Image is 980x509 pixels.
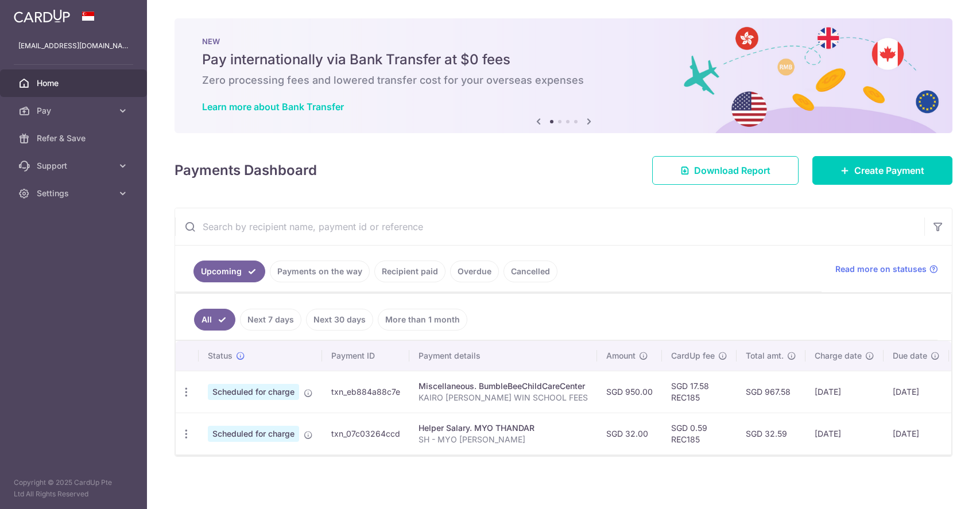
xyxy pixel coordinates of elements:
[37,133,113,144] span: Refer & Save
[884,413,949,454] td: [DATE]
[419,434,588,445] p: SH - MYO [PERSON_NAME]
[419,422,588,434] div: Helper Salary. MYO THANDAR
[409,341,597,371] th: Payment details
[208,350,233,362] span: Status
[322,341,409,371] th: Payment ID
[835,263,938,275] a: Read more on statuses
[378,309,467,331] a: More than 1 month
[37,105,113,116] span: Pay
[202,37,925,46] p: NEW
[737,413,805,454] td: SGD 32.59
[270,261,370,282] a: Payments on the way
[450,261,499,282] a: Overdue
[737,371,805,413] td: SGD 967.58
[202,73,925,87] h6: Zero processing fees and lowered transfer cost for your overseas expenses
[419,380,588,392] div: Miscellaneous. BumbleBeeChildCareCenter
[37,188,113,199] span: Settings
[419,392,588,403] p: KAIRO [PERSON_NAME] WIN SCHOOL FEES
[606,350,636,362] span: Amount
[652,156,799,185] a: Download Report
[240,309,301,331] a: Next 7 days
[322,371,409,413] td: txn_eb884a88c7e
[175,160,317,181] h4: Payments Dashboard
[805,371,884,413] td: [DATE]
[597,413,662,454] td: SGD 32.00
[194,309,235,331] a: All
[208,384,299,400] span: Scheduled for charge
[662,371,737,413] td: SGD 17.58 REC185
[671,350,715,362] span: CardUp fee
[14,9,70,23] img: CardUp
[503,261,557,282] a: Cancelled
[884,371,949,413] td: [DATE]
[322,413,409,454] td: txn_07c03264ccd
[815,350,862,362] span: Charge date
[805,413,884,454] td: [DATE]
[202,50,925,69] h5: Pay internationally via Bank Transfer at $0 fees
[306,309,373,331] a: Next 30 days
[694,164,770,177] span: Download Report
[597,371,662,413] td: SGD 950.00
[374,261,446,282] a: Recipient paid
[18,40,129,52] p: [EMAIL_ADDRESS][DOMAIN_NAME]
[854,164,924,177] span: Create Payment
[37,77,113,89] span: Home
[662,413,737,454] td: SGD 0.59 REC185
[175,208,924,245] input: Search by recipient name, payment id or reference
[208,426,299,442] span: Scheduled for charge
[37,160,113,172] span: Support
[812,156,952,185] a: Create Payment
[175,18,952,133] img: Bank transfer banner
[893,350,927,362] span: Due date
[746,350,784,362] span: Total amt.
[202,101,344,112] a: Learn more about Bank Transfer
[193,261,265,282] a: Upcoming
[835,263,927,275] span: Read more on statuses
